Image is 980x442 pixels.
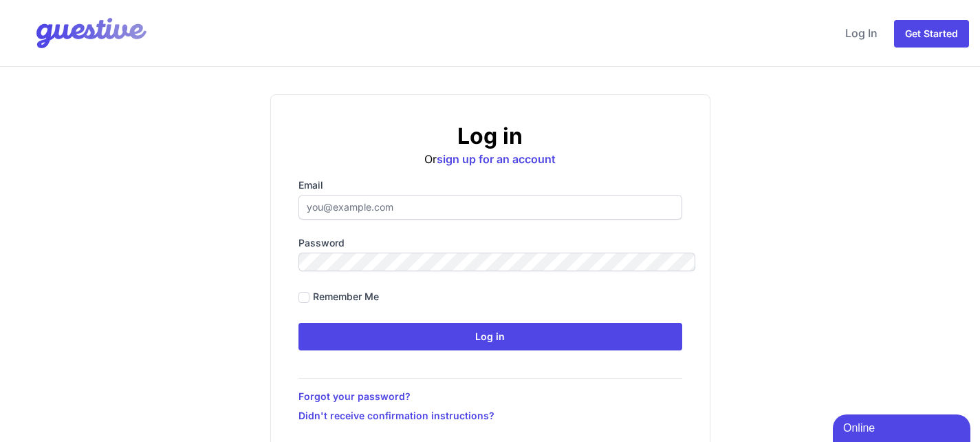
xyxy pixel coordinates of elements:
[298,323,682,350] input: Log in
[313,290,379,304] label: Remember me
[298,123,682,150] h2: Log in
[298,123,682,167] div: Or
[298,409,682,423] a: Didn't receive confirmation instructions?
[833,412,973,442] iframe: chat widget
[298,178,682,192] label: Email
[437,152,556,166] a: sign up for an account
[298,236,682,250] label: Password
[298,195,682,220] input: you@example.com
[11,6,150,61] img: Your Company
[894,20,969,48] a: Get Started
[298,390,682,403] a: Forgot your password?
[840,17,883,50] a: Log In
